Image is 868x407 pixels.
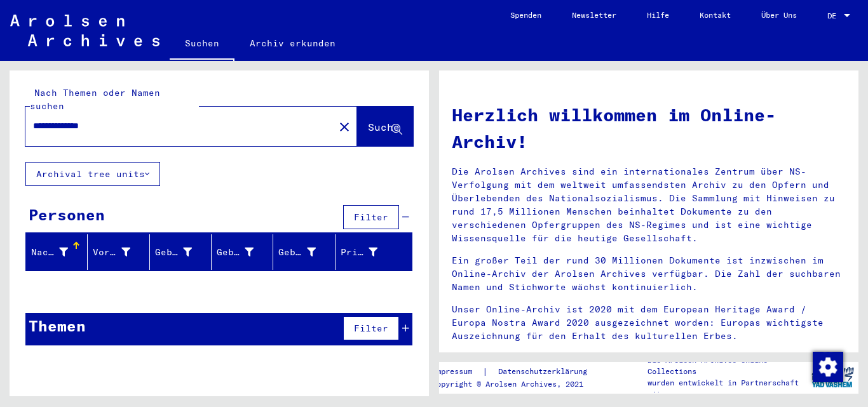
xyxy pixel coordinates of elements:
[488,365,602,378] a: Datenschutzerklärung
[31,246,68,259] div: Nachname
[10,15,159,46] img: Arolsen_neg.svg
[25,162,160,186] button: Archival tree units
[432,365,482,378] a: Impressum
[368,121,400,133] span: Suche
[343,316,399,340] button: Filter
[343,205,399,229] button: Filter
[273,234,335,270] mat-header-cell: Geburtsdatum
[150,234,212,270] mat-header-cell: Geburtsname
[212,234,273,270] mat-header-cell: Geburt‏
[31,242,87,262] div: Nachname
[88,234,149,270] mat-header-cell: Vorname
[155,242,211,262] div: Geburtsname
[170,28,234,61] a: Suchen
[432,378,602,390] p: Copyright © Arolsen Archives, 2021
[26,234,88,270] mat-header-cell: Nachname
[341,242,397,262] div: Prisoner #
[809,361,857,393] img: yv_logo.png
[452,165,846,245] p: Die Arolsen Archives sind ein internationales Zentrum über NS-Verfolgung mit dem weltweit umfasse...
[29,314,86,337] div: Themen
[332,114,357,139] button: Clear
[278,242,334,262] div: Geburtsdatum
[93,246,130,259] div: Vorname
[217,242,273,262] div: Geburt‏
[278,246,315,259] div: Geburtsdatum
[813,352,843,382] img: Zustimmung ändern
[432,365,602,378] div: |
[155,246,192,259] div: Geburtsname
[354,323,388,334] span: Filter
[234,28,351,58] a: Archiv erkunden
[452,303,846,343] p: Unser Online-Archiv ist 2020 mit dem European Heritage Award / Europa Nostra Award 2020 ausgezeic...
[341,246,377,259] div: Prisoner #
[30,87,160,112] mat-label: Nach Themen oder Namen suchen
[337,119,352,135] mat-icon: close
[648,354,806,377] p: Die Arolsen Archives Online-Collections
[217,246,254,259] div: Geburt‏
[812,351,843,382] div: Zustimmung ändern
[452,102,846,155] h1: Herzlich willkommen im Online-Archiv!
[354,211,388,223] span: Filter
[29,203,105,226] div: Personen
[336,234,412,270] mat-header-cell: Prisoner #
[648,377,806,400] p: wurden entwickelt in Partnerschaft mit
[452,254,846,294] p: Ein großer Teil der rund 30 Millionen Dokumente ist inzwischen im Online-Archiv der Arolsen Archi...
[827,11,841,20] span: DE
[357,107,413,146] button: Suche
[93,242,149,262] div: Vorname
